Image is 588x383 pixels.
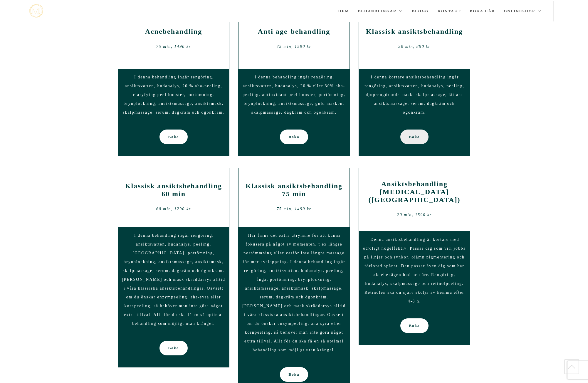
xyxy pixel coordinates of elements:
[358,1,403,21] a: Behandlingar
[504,1,542,21] a: Onlineshop
[338,1,349,21] a: Hem
[122,42,225,51] div: 75 min, 1490 kr
[363,42,466,51] div: 30 min, 890 kr
[409,130,420,144] span: Boka
[289,130,300,144] span: Boka
[363,211,466,219] div: 20 min, 1590 kr
[243,75,345,115] span: I denna behandling ingår rengöring, ansiktsvatten, hudanalys, 20 % eller 30% aha- peeling, antiox...
[159,341,188,355] a: Boka
[470,1,495,21] a: Boka här
[122,205,225,214] div: 60 min, 1290 kr
[242,233,346,352] span: Här finns det extra utrymme för att kunna fokusera på något av momenten, t ex längre portömmning ...
[29,4,43,18] a: mjstudio mjstudio mjstudio
[168,341,179,355] span: Boka
[438,1,461,21] a: Kontakt
[280,130,308,144] a: Boka
[122,182,225,198] h2: Klassisk ansiktsbehandling 60 min
[122,233,225,326] span: I denna behandling ingår rengöring, ansiktsvatten, hudanalys, peeling, [GEOGRAPHIC_DATA], portömn...
[400,130,429,144] a: Boka
[168,130,179,144] span: Boka
[280,367,308,382] a: Boka
[412,1,429,21] a: Blogg
[243,42,345,51] div: 75 min, 1590 kr
[409,318,420,333] span: Boka
[243,28,345,36] h2: Anti age-behandling
[243,182,345,198] h2: Klassisk ansiktsbehandling 75 min
[122,28,225,36] h2: Acnebehandling
[400,318,429,333] a: Boka
[363,28,466,36] h2: Klassisk ansiktsbehandling
[123,75,224,115] span: I denna behandling ingår rengöring, ansiktsvatten, hudanalys, 20 % aha-peeling, claryfying peel b...
[159,130,188,144] a: Boka
[363,180,466,204] h2: Ansiktsbehandling [MEDICAL_DATA] ([GEOGRAPHIC_DATA])
[364,75,464,115] span: I denna kortare ansiktsbehandling ingår rengöring, ansiktsvatten, hudanalys, peeling, djuprengöra...
[243,205,345,214] div: 75 min, 1490 kr
[289,367,300,382] span: Boka
[363,237,466,303] span: Denna ansiktsbehandling är kortare med otroligt högeffektiv. Passar dig som vill jobba på linjer ...
[29,4,43,18] img: mjstudio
